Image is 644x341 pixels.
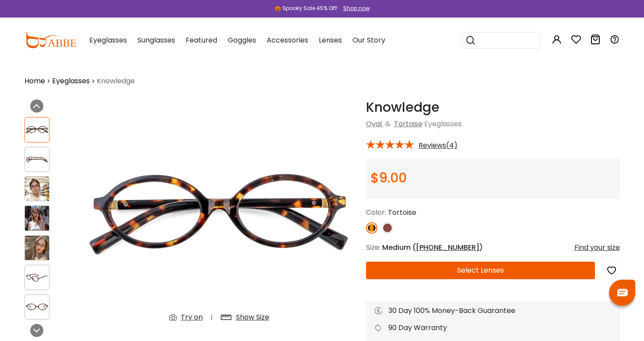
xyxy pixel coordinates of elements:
[274,4,338,12] div: 🎃 Spooky Sale 45% Off!
[424,119,462,129] span: Eyeglasses
[25,177,49,201] img: Knowledge Tortoise Acetate Eyeglasses , UniversalBridgeFit Frames from ABBE Glasses
[81,99,357,330] img: Knowledge Tortoise Acetate Eyeglasses , UniversalBridgeFit Frames from ABBE Glasses
[366,99,620,115] h1: Knowledge
[25,32,76,48] img: abbeglasses.com
[339,4,370,12] a: Shop now
[382,242,483,252] span: Medium ( )
[228,35,256,45] span: Goggles
[375,305,611,316] div: 30 Day 100% Money-Back Guarantee
[137,35,175,45] span: Sunglasses
[384,119,392,129] span: &
[416,242,479,252] span: [PHONE_NUMBER]
[370,168,407,187] span: $9.00
[25,236,49,260] img: Knowledge Tortoise Acetate Eyeglasses , UniversalBridgeFit Frames from ABBE Glasses
[617,289,628,296] img: chat
[25,76,45,86] a: Home
[319,35,342,45] span: Lenses
[236,312,269,323] div: Show Size
[97,76,135,86] span: Knowledge
[25,153,49,166] img: Knowledge Tortoise Acetate Eyeglasses , UniversalBridgeFit Frames from ABBE Glasses
[52,76,90,86] a: Eyeglasses
[25,301,49,313] img: Knowledge Tortoise Acetate Eyeglasses , UniversalBridgeFit Frames from ABBE Glasses
[419,142,457,149] span: Reviews(4)
[375,323,611,333] div: 90 Day Warranty
[352,35,385,45] span: Our Story
[186,35,217,45] span: Featured
[25,124,49,136] img: Knowledge Tortoise Acetate Eyeglasses , UniversalBridgeFit Frames from ABBE Glasses
[366,119,382,129] a: Oval
[89,35,127,45] span: Eyeglasses
[366,207,386,217] span: Color:
[388,207,416,217] span: Tortoise
[366,262,595,279] button: Select Lenses
[25,271,49,284] img: Knowledge Tortoise Acetate Eyeglasses , UniversalBridgeFit Frames from ABBE Glasses
[181,312,203,323] div: Try on
[366,242,380,252] span: Size:
[25,206,49,230] img: Knowledge Tortoise Acetate Eyeglasses , UniversalBridgeFit Frames from ABBE Glasses
[394,119,422,129] a: Tortoise
[574,242,620,253] div: Find your size
[343,4,370,12] div: Shop now
[267,35,308,45] span: Accessories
